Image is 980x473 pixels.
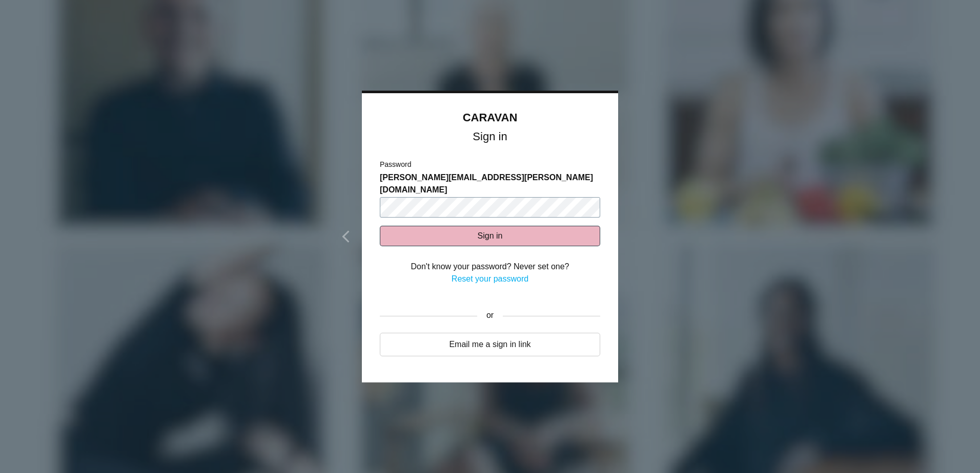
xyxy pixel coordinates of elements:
[380,132,600,141] h1: Sign in
[452,274,528,283] a: Reset your password
[380,171,600,196] span: [PERSON_NAME][EMAIL_ADDRESS][PERSON_NAME][DOMAIN_NAME]
[380,159,411,170] label: Password
[380,333,600,356] a: Email me a sign in link
[463,111,518,124] a: CARAVAN
[477,303,503,329] div: or
[380,226,600,246] button: Sign in
[380,261,600,273] div: Don't know your password? Never set one?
